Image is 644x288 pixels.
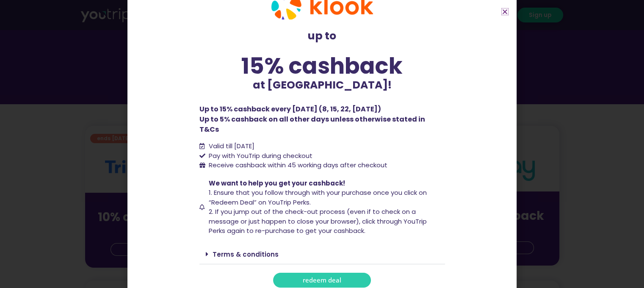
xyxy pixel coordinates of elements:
[209,179,345,188] span: We want to help you get your cashback!
[207,151,312,161] span: Pay with YouTrip during checkout
[209,207,427,235] span: 2. If you jump out of the check-out process (even if to check on a message or just happen to clos...
[199,77,445,93] p: at [GEOGRAPHIC_DATA]!
[213,250,279,259] a: Terms & conditions
[303,277,341,283] span: redeem deal
[207,161,387,170] span: Receive cashback within 45 working days after checkout
[199,244,445,264] div: Terms & conditions
[502,8,508,15] a: Close
[199,55,445,77] div: 15% cashback
[199,104,445,135] p: Up to 15% cashback every [DATE] (8, 15, 22, [DATE]) Up to 5% cashback on all other days unless ot...
[273,273,371,288] a: redeem deal
[199,28,445,44] p: up to
[207,141,254,151] span: Valid till [DATE]
[209,188,427,207] span: 1. Ensure that you follow through with your purchase once you click on “Redeem Deal” on YouTrip P...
